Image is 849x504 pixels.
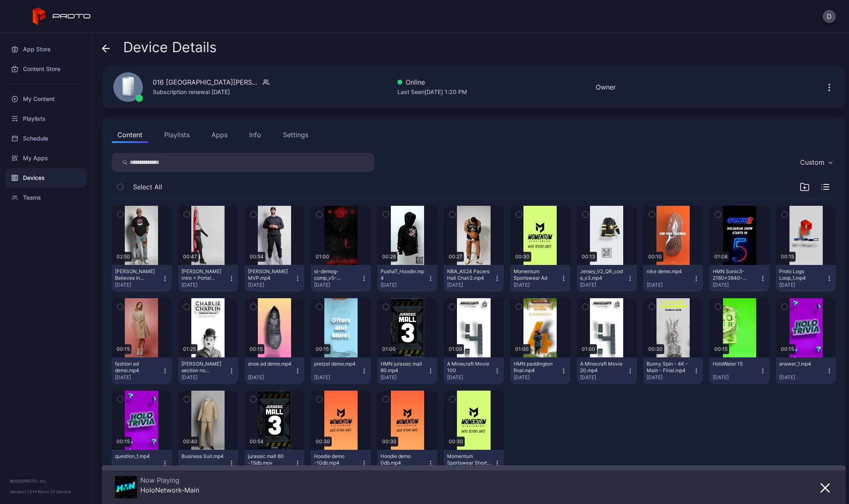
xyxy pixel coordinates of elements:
[123,39,217,55] span: Device Details
[158,127,195,143] button: Playlists
[580,268,625,281] div: Jersey_V2_QR_code_v3.mp4
[779,268,824,281] div: Proto Logo Loop_1.mp4
[447,268,492,281] div: NBA_AS24 Pacers Hali Chair2.mp4
[314,282,361,288] div: [DATE]
[447,453,492,466] div: Momentum Sportswear Shorts -10db.mp4
[381,282,427,288] div: [DATE]
[5,188,87,207] a: Teams
[514,374,560,381] div: [DATE]
[248,453,293,466] div: jurassic mall 60 -15db.mov
[823,10,836,23] button: D
[10,489,37,494] span: Version 1.13.1 •
[311,265,371,292] button: st-demog-comp_v5-VO_1(1).mp4[DATE]
[647,268,692,275] div: nike demo.mp4
[444,357,504,384] button: A Minecraft Movie 100[DATE]
[245,265,305,292] button: [PERSON_NAME] MVP.mp4[DATE]
[153,87,269,97] div: Subscription renewal [DATE]
[709,357,769,384] button: HoloWater 15[DATE]
[5,59,87,79] a: Content Store
[181,361,227,374] div: Chaplin section no audio.mp4
[314,374,361,381] div: [DATE]
[580,374,627,381] div: [DATE]
[514,282,560,288] div: [DATE]
[577,265,637,292] button: Jersey_V2_QR_code_v3.mp4[DATE]
[248,374,295,381] div: [DATE]
[709,265,769,292] button: HMN Sonic3-2160x3840-v8.mp4[DATE]
[776,357,836,384] button: answer_1.mp4[DATE]
[377,450,437,476] button: Hoodie demo 0db.mp4[DATE]
[115,361,160,374] div: fashion ad demo.mp4
[245,450,305,476] button: jurassic mall 60 -15db.mov[DATE]
[314,361,359,367] div: pretzel demo.mp4
[178,357,238,384] button: [PERSON_NAME] section no audio.mp4[DATE]
[713,268,758,281] div: HMN Sonic3-2160x3840-v8.mp4
[112,450,172,476] button: question_1.mp4[DATE]
[311,450,371,476] button: Hoodie demo -10db.mp4[DATE]
[397,77,467,87] div: Online
[381,374,427,381] div: [DATE]
[181,268,227,281] div: Paris Hilton intro + Portal Effects
[5,109,87,129] div: Playlists
[115,282,162,288] div: [DATE]
[112,357,172,384] button: fashion ad demo.mp4[DATE]
[243,127,267,143] button: Info
[248,268,293,281] div: Albert Pujols MVP.mp4
[5,148,87,168] div: My Apps
[311,357,371,384] button: pretzel demo.mp4[DATE]
[510,357,570,384] button: HMN paddington final.mp4[DATE]
[796,153,836,172] button: Custom
[115,268,160,281] div: Howie Mandel Believes in Proto.mp4
[283,130,308,140] div: Settings
[447,282,494,288] div: [DATE]
[37,489,71,494] a: Terms Of Service
[643,265,703,292] button: nike demo.mp4[DATE]
[248,361,293,367] div: shoe ad demo.mp4
[153,77,259,87] div: 016 [GEOGRAPHIC_DATA][PERSON_NAME]
[397,87,467,97] div: Last Seen [DATE] 1:20 PM
[643,357,703,384] button: Bunny Spin - 4K - Main - Final.mp4[DATE]
[514,361,559,374] div: HMN paddington final.mp4
[713,282,760,288] div: [DATE]
[447,374,494,381] div: [DATE]
[5,89,87,109] a: My Content
[112,127,148,143] button: Content
[140,486,199,494] div: HoloNetwork-Main
[5,39,87,59] a: App Store
[377,357,437,384] button: HMN jurassic mall 60.mp4[DATE]
[580,282,627,288] div: [DATE]
[713,361,758,367] div: HoloWater 15
[596,82,616,92] div: Owner
[181,453,227,460] div: Business Suit.mp4
[444,450,504,476] button: Momentum Sportswear Shorts -10db.mp4[DATE]
[580,361,625,374] div: A Minecraft Movie 20.mp4
[647,361,692,374] div: Bunny Spin - 4K - Main - Final.mp4
[377,265,437,292] button: PushaT_Hoodie.mp4[DATE]
[5,129,87,148] div: Schedule
[779,282,826,288] div: [DATE]
[444,265,504,292] button: NBA_AS24 Pacers Hali Chair2.mp4[DATE]
[381,453,426,466] div: Hoodie demo 0db.mp4
[181,374,228,381] div: [DATE]
[249,130,261,140] div: Info
[206,127,233,143] button: Apps
[115,453,160,460] div: question_1.mp4
[776,265,836,292] button: Proto Logo Loop_1.mp4[DATE]
[112,265,172,292] button: [PERSON_NAME] Believes in Proto.mp4[DATE]
[178,450,238,476] button: Business Suit.mp4[DATE]
[577,357,637,384] button: A Minecraft Movie 20.mp4[DATE]
[133,182,162,192] span: Select All
[248,282,295,288] div: [DATE]
[314,268,359,281] div: st-demog-comp_v5-VO_1(1).mp4
[314,453,359,466] div: Hoodie demo -10db.mp4
[115,374,162,381] div: [DATE]
[181,282,228,288] div: [DATE]
[447,361,492,374] div: A Minecraft Movie 100
[5,168,87,188] a: Devices
[178,265,238,292] button: [PERSON_NAME] intro + Portal Effects[DATE]
[140,476,199,484] div: Now Playing
[713,374,760,381] div: [DATE]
